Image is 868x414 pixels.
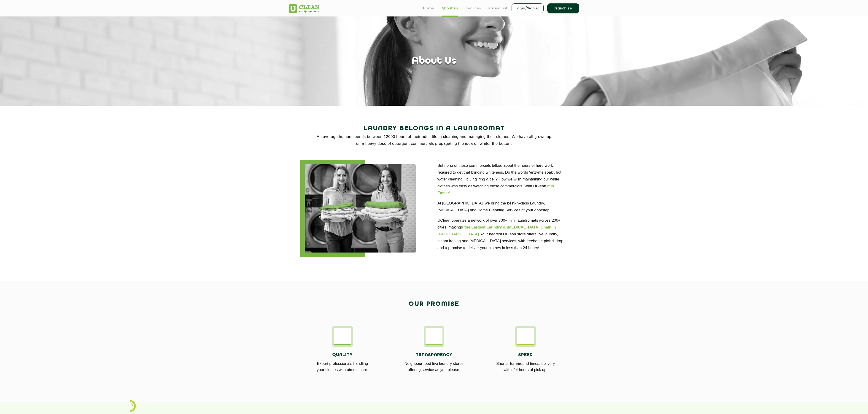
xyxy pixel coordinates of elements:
[437,225,556,236] b: it the Largest Laundry & [MEDICAL_DATA] Chain in [GEOGRAPHIC_DATA].
[483,352,568,358] h4: Speed
[334,328,351,344] img: Laundry
[512,3,544,13] a: Login/Signup
[547,3,579,13] a: Franchise
[466,5,481,11] a: Services
[130,400,136,412] img: icon_2.png
[437,200,568,214] p: At [GEOGRAPHIC_DATA], we bring the best-in-class Laundry, [MEDICAL_DATA] and Home Cleaning Servic...
[412,55,456,67] h1: About Us
[423,5,434,11] a: Home
[305,164,416,253] img: about_img_11zon.webp
[488,5,508,11] a: Pricing List
[442,5,458,11] a: About us
[426,328,442,344] img: promise_icon_2_11zon.webp
[392,352,476,358] h4: Transparency
[289,4,319,13] img: UClean Laundry and Dry Cleaning
[517,328,534,344] img: promise_icon_3_11zon.webp
[392,360,476,373] p: Neighbourhood live laundry stores offering service as you please.
[289,133,579,147] p: An average human spends between 12000 hours of their adult life in cleaning and managing their cl...
[437,184,554,195] b: it is Easier!
[289,123,579,134] h2: Laundry Belongs in a Laundromat
[300,352,385,358] h4: Quality
[437,162,568,196] p: But none of these commercials talked about the hours of hard work required to get that blinding w...
[300,360,385,373] p: Expert professionals handling your clothes with utmost care.
[289,299,579,310] h2: Our Promise
[437,217,568,251] p: UClean operates a network of over 700+ mini laundromats across 200+ cities, making Your nearest U...
[483,360,568,373] p: Shorter turnaround times, delivery within24 hours of pick up.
